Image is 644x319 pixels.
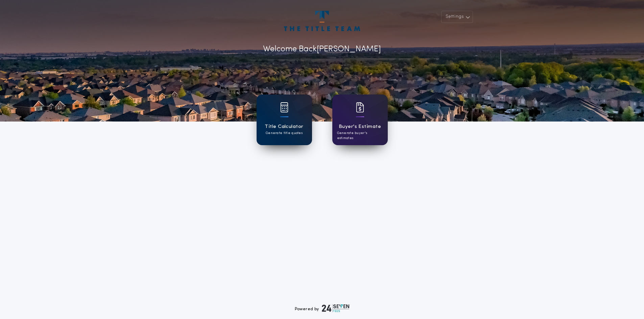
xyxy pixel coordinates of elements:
p: Generate buyer's estimates [337,131,383,141]
p: Welcome Back [PERSON_NAME] [263,43,381,55]
button: Settings [441,11,473,23]
a: card iconBuyer's EstimateGenerate buyer's estimates [332,95,388,145]
p: Generate title quotes [266,131,303,136]
div: Powered by [295,304,350,312]
h1: Buyer's Estimate [339,123,381,131]
a: card iconTitle CalculatorGenerate title quotes [257,95,312,145]
img: card icon [356,102,364,112]
img: logo [322,304,350,312]
img: card icon [280,102,288,112]
h1: Title Calculator [265,123,303,131]
img: account-logo [284,11,360,31]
